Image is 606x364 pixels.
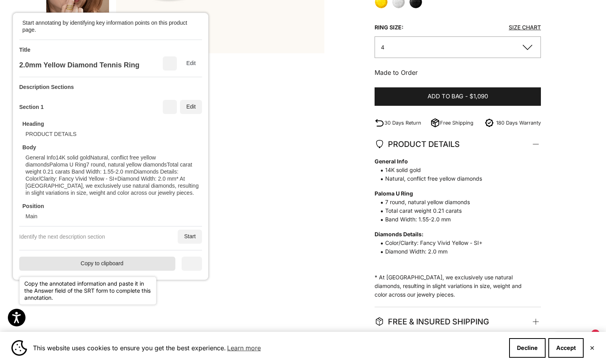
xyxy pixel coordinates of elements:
[375,206,533,215] span: Total carat weight 0.21 carats
[19,61,139,69] div: 2.0mm Yellow Diamond Tennis Ring
[375,174,533,183] span: Natural, conflict free yellow diamonds
[470,92,488,101] span: $1,090
[375,239,533,247] span: Color/Clarity: Fancy Vivid Yellow - SI+
[19,103,44,110] div: Section 1
[548,338,584,358] button: Accept
[226,342,262,354] a: Learn more
[509,24,541,31] a: Size Chart
[590,346,595,350] button: Close
[180,100,202,114] div: Edit
[509,338,546,358] button: Decline
[163,100,177,114] div: Delete
[375,315,489,328] span: FREE & INSURED SHIPPING
[375,138,460,151] span: PRODUCT DETAILS
[384,119,421,127] p: 30 Days Return
[375,157,533,299] p: * At [GEOGRAPHIC_DATA], we exclusively use natural diamonds, resulting in slight variations in si...
[180,56,202,71] div: Edit
[25,213,37,220] div: Main
[19,277,157,305] div: Copy the annotated information and paste it in the Answer field of the SRT form to complete this ...
[178,230,202,244] div: Start
[22,19,191,33] div: Start annotating by identifying key information points on this product page.
[375,198,533,206] span: 7 round, natural yellow diamonds
[381,44,384,51] span: 4
[375,247,533,256] span: Diamond Width: 2.0 mm
[375,22,404,33] legend: Ring size:
[19,83,74,91] div: Description Sections
[33,342,503,354] span: This website uses cookies to ensure you get the best experience.
[19,46,31,53] div: Title
[163,56,177,71] div: Delete
[496,119,541,127] p: 180 Days Warranty
[428,92,463,101] span: Add to bag
[375,189,533,198] strong: Paloma U Ring
[375,36,541,58] button: 4
[25,154,199,196] div: General Info14K solid goldNatural, conflict free yellow diamondsPaloma U Ring7 round, natural yel...
[375,215,533,224] span: Band Width: 1.55-2.0 mm
[375,130,541,159] summary: PRODUCT DETAILS
[11,340,27,356] img: Cookie banner
[375,87,541,106] button: Add to bag-$1,090
[375,166,533,174] span: 14K solid gold
[375,157,533,166] strong: General Info
[375,67,541,78] p: Made to Order
[22,203,44,210] div: Position
[22,120,44,127] div: Heading
[19,233,105,240] div: Identify the next description section
[25,130,76,138] div: PRODUCT DETAILS
[22,144,36,151] div: Body
[375,307,541,336] summary: FREE & INSURED SHIPPING
[375,230,533,239] strong: Diamonds Details:
[440,119,473,127] p: Free Shipping
[19,257,175,271] div: Copy to clipboard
